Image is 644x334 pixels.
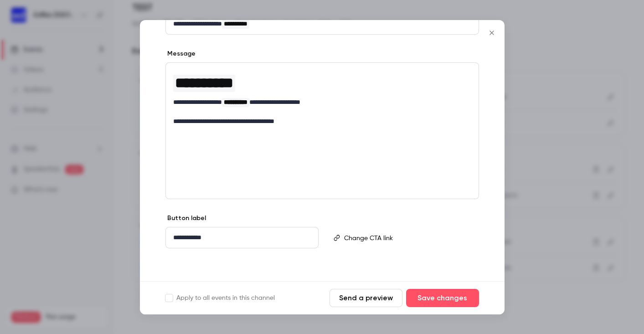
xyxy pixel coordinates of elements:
[330,289,402,307] button: Send a preview
[165,49,196,58] label: Message
[165,214,206,223] label: Button label
[166,63,479,132] div: editor
[340,227,478,248] div: editor
[406,289,479,307] button: Save changes
[166,14,479,34] div: editor
[166,227,318,248] div: editor
[165,293,275,303] label: Apply to all events in this channel
[483,24,501,42] button: Close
